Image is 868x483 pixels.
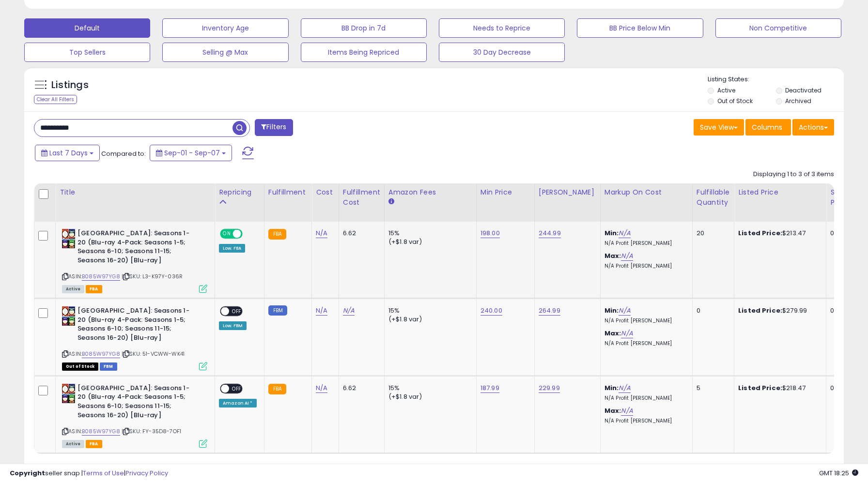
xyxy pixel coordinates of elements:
div: 15% [388,306,469,315]
b: Min: [604,228,619,238]
span: Last 7 Days [49,148,88,158]
div: Listed Price [738,187,822,197]
small: Amazon Fees. [388,197,394,206]
div: $279.99 [738,306,819,315]
img: 51UW2s+MYRL._SL40_.jpg [62,229,75,248]
a: N/A [316,306,327,316]
a: Privacy Policy [125,468,168,478]
div: Markup on Cost [604,187,688,197]
button: Top Sellers [24,43,150,62]
small: FBA [268,384,286,394]
div: Clear All Filters [34,95,77,104]
div: 0.00 [830,384,846,392]
button: Selling @ Max [162,43,288,62]
a: N/A [316,228,327,238]
strong: Copyright [10,468,45,478]
b: Max: [604,406,621,415]
small: FBM [268,305,287,316]
div: Fulfillment Cost [343,187,380,208]
span: FBM [100,362,117,371]
b: [GEOGRAPHIC_DATA]: Seasons 1-20 (Blu-ray 4-Pack: Seasons 1-5; Seasons 6-10; Seasons 11-15; Season... [77,306,195,345]
div: $213.47 [738,229,819,238]
span: Sep-01 - Sep-07 [164,148,220,158]
div: Low. FBM [219,321,247,330]
div: seller snap | | [10,469,168,478]
a: N/A [621,251,633,261]
div: (+$1.8 var) [388,392,469,401]
a: 264.99 [539,306,560,316]
span: | SKU: FY-35D8-7OF1 [122,427,181,435]
button: Filters [255,119,293,136]
a: N/A [621,329,633,338]
button: Sep-01 - Sep-07 [150,145,232,161]
button: Needs to Reprice [439,18,565,38]
a: N/A [343,306,355,316]
a: N/A [619,383,630,393]
span: Compared to: [101,149,146,158]
img: 51UW2s+MYRL._SL40_.jpg [62,384,75,403]
div: Ship Price [830,187,850,208]
div: Fulfillable Quantity [697,187,730,208]
label: Active [717,86,735,94]
span: OFF [229,385,245,393]
div: 15% [388,229,469,238]
h5: Listings [51,78,89,92]
div: ASIN: [62,229,207,292]
b: Listed Price: [738,228,782,238]
img: 51UW2s+MYRL._SL40_.jpg [62,306,75,326]
span: FBA [86,440,102,448]
div: ASIN: [62,306,207,369]
label: Archived [785,97,811,105]
a: N/A [316,383,327,393]
span: | SKU: 51-VCWW-WK41 [122,350,185,358]
a: 187.99 [480,383,499,393]
button: Non Competitive [715,18,841,38]
div: 6.62 [343,229,377,238]
div: 20 [697,229,727,238]
div: 6.62 [343,384,377,392]
span: FBA [86,285,102,293]
span: OFF [241,230,257,238]
div: Amazon Fees [388,187,472,197]
b: Listed Price: [738,383,782,392]
button: Last 7 Days [35,145,100,161]
p: N/A Profit [PERSON_NAME] [604,263,685,270]
th: The percentage added to the cost of goods (COGS) that forms the calculator for Min & Max prices. [600,183,692,222]
div: 0.00 [830,229,846,238]
label: Out of Stock [717,97,753,105]
div: Displaying 1 to 3 of 3 items [753,170,834,179]
div: $218.47 [738,384,819,392]
span: ON [221,230,233,238]
b: Min: [604,306,619,315]
b: [GEOGRAPHIC_DATA]: Seasons 1-20 (Blu-ray 4-Pack: Seasons 1-5; Seasons 6-10; Seasons 11-15; Season... [77,384,195,422]
a: Terms of Use [83,468,124,478]
a: N/A [619,306,630,316]
small: FBA [268,229,286,240]
div: Low. FBA [219,244,245,253]
b: Max: [604,251,621,260]
button: Items Being Repriced [301,43,427,62]
p: N/A Profit [PERSON_NAME] [604,340,685,347]
div: 0 [697,306,727,315]
div: Amazon AI * [219,399,257,408]
div: 0.00 [830,306,846,315]
span: OFF [229,307,245,316]
b: Min: [604,383,619,392]
a: B085W97YG8 [82,272,120,281]
a: 198.00 [480,228,500,238]
a: 240.00 [480,306,502,316]
p: N/A Profit [PERSON_NAME] [604,418,685,424]
div: Title [60,187,211,197]
label: Deactivated [785,86,821,94]
p: N/A Profit [PERSON_NAME] [604,395,685,402]
div: Fulfillment [268,187,308,197]
b: Listed Price: [738,306,782,315]
span: Columns [752,122,782,132]
a: B085W97YG8 [82,427,120,436]
button: BB Drop in 7d [301,18,427,38]
span: All listings that are currently out of stock and unavailable for purchase on Amazon [62,362,98,371]
a: N/A [619,228,630,238]
a: 244.99 [539,228,561,238]
div: Min Price [480,187,530,197]
button: Save View [694,119,744,136]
